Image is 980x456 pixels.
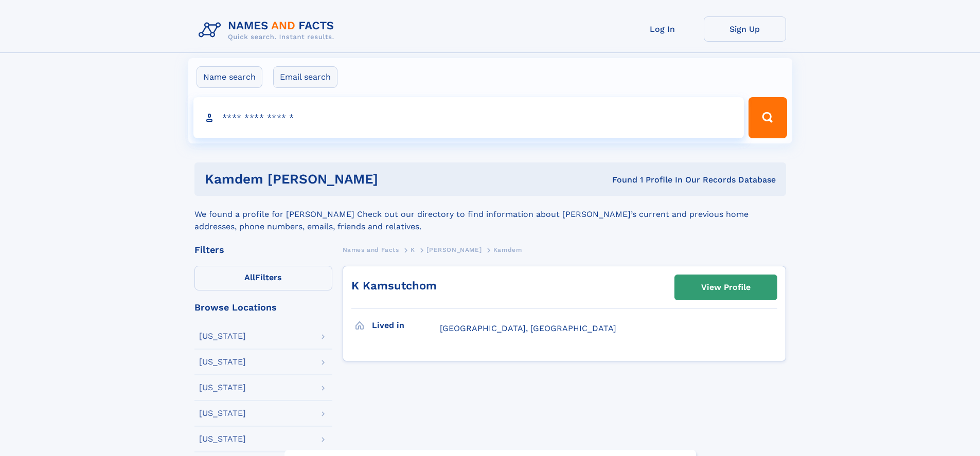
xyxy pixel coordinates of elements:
label: Name search [197,66,262,88]
a: K Kamsutchom [351,279,437,292]
span: [PERSON_NAME] [426,246,482,253]
div: View Profile [701,276,751,299]
div: Found 1 Profile In Our Records Database [495,174,776,186]
a: Log In [621,16,704,42]
span: All [244,272,255,282]
div: [US_STATE] [199,358,246,366]
label: Filters [194,266,332,290]
span: Kamdem [493,246,522,253]
span: K [411,246,415,253]
img: Logo Names and Facts [194,16,343,44]
a: K [411,243,415,256]
span: [GEOGRAPHIC_DATA], [GEOGRAPHIC_DATA] [440,323,616,333]
a: [PERSON_NAME] [426,243,482,256]
div: [US_STATE] [199,435,246,443]
div: Browse Locations [194,303,332,312]
h3: Lived in [372,317,440,334]
div: [US_STATE] [199,384,246,392]
div: Filters [194,245,332,254]
div: We found a profile for [PERSON_NAME] Check out our directory to find information about [PERSON_NA... [194,196,786,233]
input: search input [193,97,744,138]
div: [US_STATE] [199,332,246,340]
h1: Kamdem [PERSON_NAME] [205,173,495,186]
button: Search Button [749,97,787,138]
label: Email search [273,66,337,88]
a: Names and Facts [343,243,399,256]
a: Sign Up [704,16,786,42]
a: View Profile [675,275,777,300]
div: [US_STATE] [199,409,246,417]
